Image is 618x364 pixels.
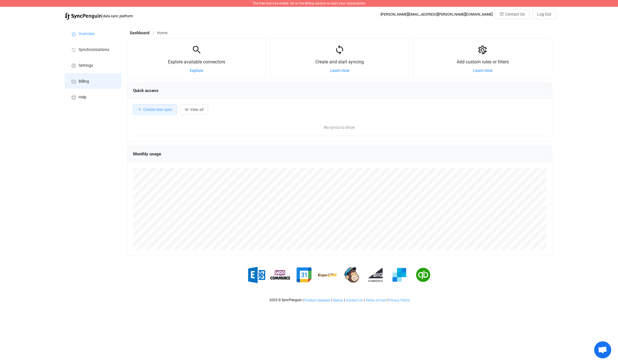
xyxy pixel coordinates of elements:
[130,31,149,35] span: Dashboard
[190,68,203,73] a: Explore
[65,73,121,89] a: Billing
[65,57,121,73] a: Settings
[65,13,102,20] img: syncpenguin.svg
[345,298,363,302] a: Contact Us
[473,68,492,73] a: Learn How
[236,119,443,136] span: No syncs to show
[537,12,551,16] span: Log Out
[190,107,203,112] span: View all
[103,14,133,18] span: data sync platform
[79,48,109,52] span: Synchronizations
[495,9,530,19] button: Contact Us
[413,265,433,285] img: quickbooks.png
[294,265,314,285] img: google.png
[253,1,366,5] span: The free trial has ended. Go to the Billing section to start your subscription
[333,298,343,302] span: Status
[180,104,208,115] button: View all
[246,265,266,285] img: exchange.png
[387,298,387,302] span: |
[532,9,556,19] button: Log Out
[330,68,349,73] a: Learn How
[365,298,386,302] a: Terms of Use
[79,95,87,100] span: Help
[594,341,611,358] a: Open chat
[346,298,363,302] span: Contact Us
[79,79,89,84] span: Billing
[303,298,303,302] span: |
[65,25,121,41] a: Overview
[318,265,338,285] img: espo-crm.png
[344,298,345,302] span: |
[389,265,409,285] img: sendgrid.png
[65,12,133,20] a: |data sync platform
[315,59,364,65] span: Create and start syncing
[381,12,493,16] div: [PERSON_NAME][EMAIL_ADDRESS][PERSON_NAME][DOMAIN_NAME]
[457,59,509,65] span: Add custom rules or filters
[130,31,167,35] div: Breadcrumb
[133,88,159,93] span: Quick access
[270,265,290,285] img: woo-commerce.png
[168,59,225,65] span: Explore available connectors
[65,41,121,57] a: Synchronizations
[304,298,330,302] a: Product Updates
[133,151,161,157] span: Monthly usage
[143,107,172,112] span: Create new sync
[269,298,302,302] span: 2025 © SyncPenguin
[342,265,362,285] img: mailchimp.png
[388,298,410,302] a: Privacy Policy
[505,12,525,16] span: Contact Us
[102,12,103,20] span: |
[364,298,365,302] span: |
[366,265,385,285] img: big-commerce.png
[331,298,332,302] span: |
[157,31,167,35] span: Home
[333,298,343,302] a: Status
[388,298,410,302] span: Privacy Policy
[304,298,330,302] span: Product Updates
[133,104,177,115] button: Create new sync
[65,89,121,105] a: Help
[79,63,93,68] span: Settings
[79,32,95,36] span: Overview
